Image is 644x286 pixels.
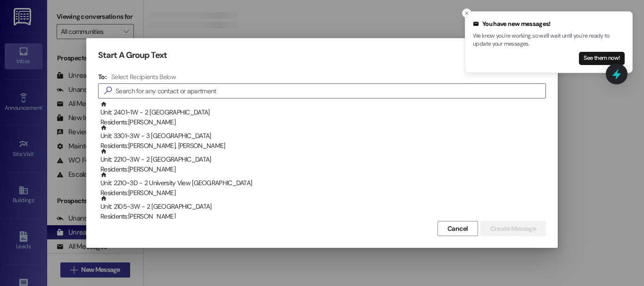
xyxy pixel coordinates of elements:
button: Cancel [438,221,478,236]
div: Residents: [PERSON_NAME] [100,117,546,127]
div: Unit: 2401~1W - 2 [GEOGRAPHIC_DATA] [100,101,546,128]
div: Residents: [PERSON_NAME] [100,188,546,198]
h4: Select Recipients Below [111,73,176,81]
div: Unit: 2105~3W - 2 [GEOGRAPHIC_DATA]Residents:[PERSON_NAME] [98,195,546,219]
div: Unit: 2210~3D - 2 University View [GEOGRAPHIC_DATA]Residents:[PERSON_NAME] [98,172,546,195]
div: Unit: 2105~3W - 2 [GEOGRAPHIC_DATA] [100,195,546,222]
button: Close toast [462,8,471,18]
button: See them now! [579,52,625,65]
i:  [100,86,116,96]
div: Residents: [PERSON_NAME] [100,164,546,174]
span: Cancel [447,224,468,234]
div: Residents: [PERSON_NAME], [PERSON_NAME] [100,141,546,151]
div: Unit: 2210~3W - 2 [GEOGRAPHIC_DATA] [100,148,546,175]
div: Unit: 3301~3W - 3 [GEOGRAPHIC_DATA]Residents:[PERSON_NAME], [PERSON_NAME] [98,124,546,148]
div: Unit: 2401~1W - 2 [GEOGRAPHIC_DATA]Residents:[PERSON_NAME] [98,101,546,124]
p: We know you're working, so we'll wait until you're ready to update your messages. [473,32,625,49]
h3: Start A Group Text [98,50,167,61]
button: Create Message [480,221,546,236]
div: Unit: 2210~3D - 2 University View [GEOGRAPHIC_DATA] [100,172,546,198]
h3: To: [98,73,107,81]
div: You have new messages! [473,19,625,29]
div: Unit: 2210~3W - 2 [GEOGRAPHIC_DATA]Residents:[PERSON_NAME] [98,148,546,172]
input: Search for any contact or apartment [116,84,545,98]
div: Residents: [PERSON_NAME] [100,212,546,221]
div: Unit: 3301~3W - 3 [GEOGRAPHIC_DATA] [100,124,546,151]
span: Create Message [490,224,536,234]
